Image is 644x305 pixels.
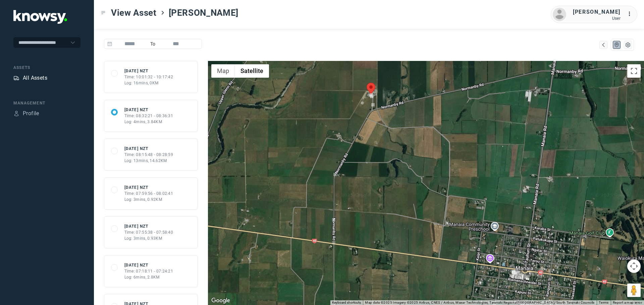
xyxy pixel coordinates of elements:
[627,10,635,19] div: :
[124,229,173,235] div: Time: 07:55:38 - 07:58:40
[627,10,635,18] div: :
[124,190,173,197] div: Time: 07:59:56 - 08:02:41
[13,65,80,71] div: Assets
[613,301,642,304] a: Report a map error
[599,301,609,304] a: Terms
[210,296,232,305] img: Google
[124,107,173,113] div: [DATE] NZT
[124,184,173,190] div: [DATE] NZT
[13,74,47,82] a: AssetsAll Assets
[124,235,173,241] div: Log: 3mins, 0.93KM
[124,223,173,229] div: [DATE] NZT
[124,146,173,152] div: [DATE] NZT
[332,300,361,305] button: Keyboard shortcuts
[627,284,641,297] button: Drag Pegman onto the map to open Street View
[111,7,157,19] span: View Asset
[365,301,594,304] span: Map data ©2025 Imagery ©2025 Airbus, CNES / Airbus, Maxar Technologies, Taranaki Regional/[GEOGRA...
[614,42,620,48] div: Map
[124,74,173,80] div: Time: 10:01:32 - 10:17:42
[124,68,173,74] div: [DATE] NZT
[627,259,641,273] button: Map camera controls
[235,64,269,78] button: Show satellite imagery
[573,16,621,21] div: User
[13,100,80,106] div: Management
[210,296,232,305] a: Open this area in Google Maps (opens a new window)
[169,7,238,19] span: [PERSON_NAME]
[211,64,235,78] button: Show street map
[625,42,631,48] div: List
[13,109,39,118] a: ProfileProfile
[124,197,173,203] div: Log: 3mins, 0.92KM
[628,11,634,16] tspan: ...
[124,119,173,125] div: Log: 4mins, 3.84KM
[124,113,173,119] div: Time: 08:32:21 - 08:36:31
[13,75,19,81] div: Assets
[124,152,173,158] div: Time: 08:15:48 - 08:28:59
[573,8,621,16] div: [PERSON_NAME]
[160,10,165,15] div: >
[13,110,19,117] div: Profile
[553,8,566,21] img: avatar.png
[23,109,39,118] div: Profile
[124,268,173,274] div: Time: 07:18:11 - 07:24:21
[101,10,106,15] div: Toggle Menu
[124,274,173,280] div: Log: 6mins, 2.8KM
[124,262,173,268] div: [DATE] NZT
[124,80,173,86] div: Log: 16mins, 0KM
[124,158,173,164] div: Log: 13mins, 14.62KM
[23,74,47,82] div: All Assets
[148,39,158,49] span: To
[627,64,641,78] button: Toggle fullscreen view
[13,10,67,24] img: Application Logo
[600,42,606,48] div: Map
